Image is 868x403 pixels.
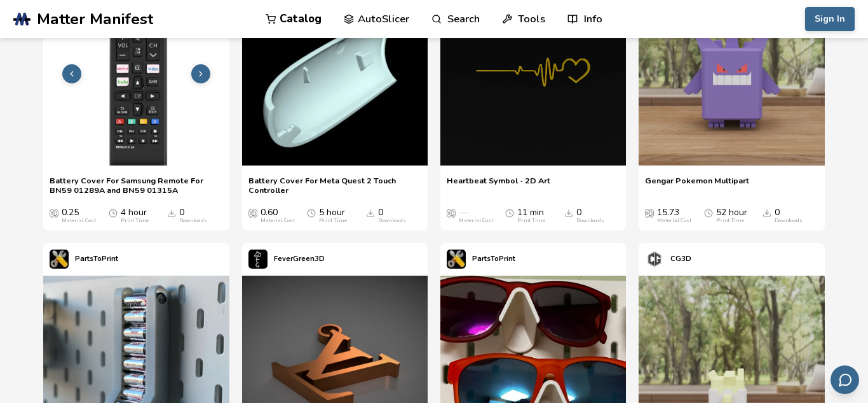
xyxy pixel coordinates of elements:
[366,208,375,218] span: Downloads
[62,218,96,224] div: Material Cost
[505,208,514,218] span: Average Print Time
[716,208,747,224] div: 52 hour
[109,208,118,218] span: Average Print Time
[459,218,493,224] div: Material Cost
[307,208,316,218] span: Average Print Time
[378,218,406,224] div: Downloads
[248,250,268,269] img: FeverGreen3D's profile
[121,208,149,224] div: 4 hour
[645,208,654,218] span: Average Cost
[319,208,347,224] div: 5 hour
[179,218,207,224] div: Downloads
[657,208,691,224] div: 15.73
[378,208,406,224] div: 0
[50,176,222,195] a: Battery Cover For Samsung Remote For BN59 01289A and BN59 01315A
[319,218,347,224] div: Print Time
[62,208,96,224] div: 0.25
[639,243,698,275] a: CG3D's profileCG3D
[50,208,58,218] span: Average Cost
[179,208,207,224] div: 0
[261,208,295,224] div: 0.60
[805,7,855,31] button: Sign In
[274,252,325,265] p: FeverGreen3D
[43,243,125,275] a: PartsToPrint's profilePartsToPrint
[775,218,803,224] div: Downloads
[75,252,118,265] p: PartsToPrint
[763,208,771,218] span: Downloads
[831,365,859,394] button: Send feedback via email
[50,250,69,269] img: PartsToPrint's profile
[447,208,456,218] span: Average Cost
[121,218,149,224] div: Print Time
[517,218,545,224] div: Print Time
[447,176,550,195] a: Heartbeat Symbol - 2D Art
[248,176,421,195] a: Battery Cover For Meta Quest 2 Touch Controller
[459,208,468,218] span: —
[775,208,803,224] div: 0
[167,208,176,218] span: Downloads
[716,218,744,224] div: Print Time
[242,243,331,275] a: FeverGreen3D's profileFeverGreen3D
[645,176,749,195] a: Gengar Pokemon Multipart
[261,218,295,224] div: Material Cost
[440,243,522,275] a: PartsToPrint's profilePartsToPrint
[657,218,691,224] div: Material Cost
[704,208,713,218] span: Average Print Time
[576,218,604,224] div: Downloads
[564,208,573,218] span: Downloads
[517,208,545,224] div: 11 min
[248,208,257,218] span: Average Cost
[645,250,664,269] img: CG3D's profile
[37,10,153,28] span: Matter Manifest
[670,252,691,265] p: CG3D
[576,208,604,224] div: 0
[472,252,515,265] p: PartsToPrint
[447,250,466,269] img: PartsToPrint's profile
